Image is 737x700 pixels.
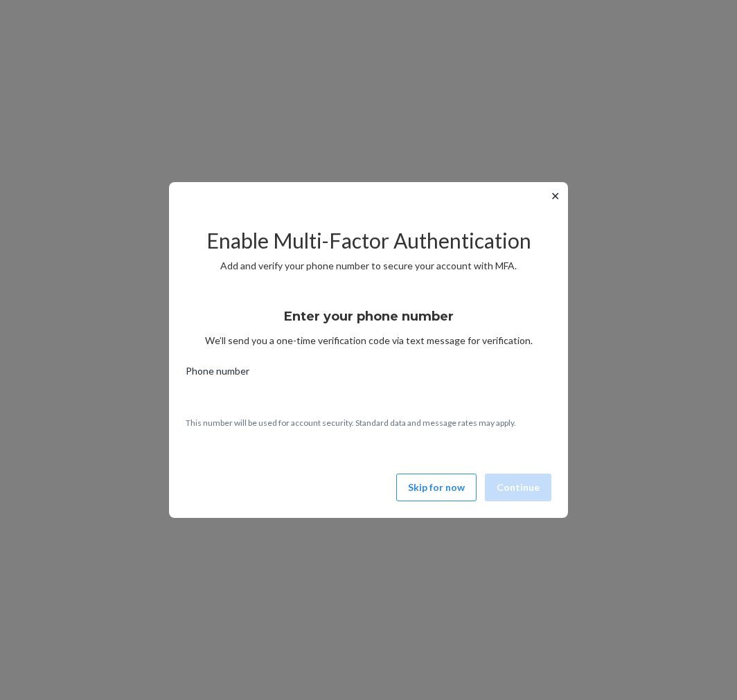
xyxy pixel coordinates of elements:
[186,296,551,348] div: We’ll send you a one-time verification code via text message for verification.
[548,188,562,204] button: ✕
[186,364,249,384] span: Phone number
[396,474,477,501] button: Skip for now
[186,417,551,429] p: This number will be used for account security. Standard data and message rates may apply.
[485,474,551,501] button: Continue
[186,259,551,273] p: Add and verify your phone number to secure your account with MFA.
[284,307,454,325] h3: Enter your phone number
[186,229,551,252] h2: Enable Multi-Factor Authentication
